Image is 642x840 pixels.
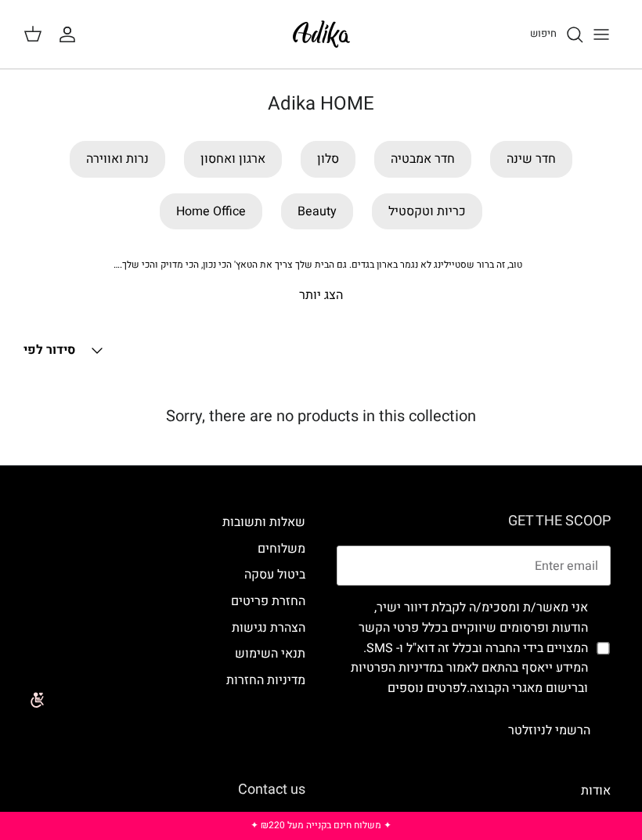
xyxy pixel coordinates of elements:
a: סלון [301,141,355,178]
a: הצהרת נגישות [232,618,305,637]
div: Secondary navigation [16,513,321,750]
a: ✦ משלוח חינם בקנייה מעל ₪220 ✦ [251,818,391,832]
h6: GET THE SCOOP [337,513,611,530]
a: חיפוש [530,25,584,44]
a: מדיניות החזרות [226,671,305,690]
button: הרשמי לניוזלטר [488,711,611,750]
a: תנאי השימוש [235,644,305,663]
a: חדר שינה [490,141,572,178]
img: Adika IL [288,16,355,52]
h5: Sorry, there are no products in this collection [23,407,619,426]
a: החזרת פריטים [231,592,305,611]
a: כריות וטקסטיל [372,193,482,230]
img: accessibility_icon02.svg [12,679,55,722]
a: ביטול עסקה [244,565,305,584]
h6: Contact us [31,781,305,799]
input: Email [337,546,611,586]
a: תקנון החברה [545,808,611,827]
a: נרות ואווירה [70,141,165,178]
a: Beauty [281,193,353,230]
a: חדר אמבטיה [374,141,471,178]
span: טוב, זה ברור שסטיילינג לא נגמר בארון בגדים. גם הבית שלך צריך את הטאץ' הכי נכון, הכי מדויק והכי שלך. [114,258,522,272]
span: סידור לפי [23,341,75,359]
label: אני מאשר/ת ומסכימ/ה לקבלת דיוור ישיר, הודעות ופרסומים שיווקיים בכלל פרטי הקשר המצויים בידי החברה ... [337,598,588,698]
button: Toggle menu [584,17,619,52]
span: חיפוש [530,26,557,41]
h1: Adika HOME [23,93,619,116]
a: שאלות ותשובות [222,513,305,532]
a: אודות [581,781,611,800]
p: הצג יותר [23,286,619,306]
a: משלוחים [258,539,305,558]
button: סידור לפי [23,333,106,368]
a: החשבון שלי [58,25,83,44]
a: לפרטים נוספים [388,679,467,698]
a: Home Office [160,193,262,230]
a: ארגון ואחסון [184,141,282,178]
